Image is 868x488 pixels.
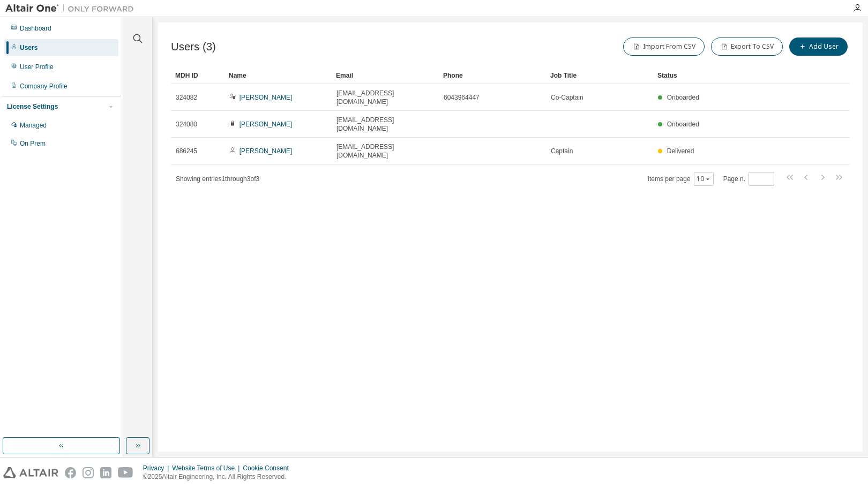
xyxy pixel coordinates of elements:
[5,3,139,14] img: Altair One
[176,120,197,129] span: 324080
[551,93,583,102] span: Co-Captain
[20,139,46,148] div: On Prem
[175,67,220,84] div: MDH ID
[723,172,774,186] span: Page n.
[20,63,54,71] div: User Profile
[172,464,243,472] div: Website Terms of Use
[444,93,480,102] span: 6043964447
[7,102,58,111] div: License Settings
[240,121,293,128] a: [PERSON_NAME]
[20,82,68,91] div: Company Profile
[143,472,295,482] p: © 2025 Altair Engineering, Inc. All Rights Reserved.
[65,467,76,478] img: facebook.svg
[667,94,699,101] span: Onboarded
[176,93,197,102] span: 324082
[20,24,51,33] div: Dashboard
[83,467,94,478] img: instagram.svg
[240,94,293,101] a: [PERSON_NAME]
[20,121,47,130] div: Managed
[789,37,848,56] button: Add User
[648,172,714,186] span: Items per page
[667,121,699,128] span: Onboarded
[336,89,434,106] span: [EMAIL_ADDRESS][DOMAIN_NAME]
[623,37,705,56] button: Import From CSV
[171,41,216,53] span: Users (3)
[243,464,295,472] div: Cookie Consent
[176,147,197,155] span: 686245
[657,67,794,84] div: Status
[551,147,573,155] span: Captain
[443,67,542,84] div: Phone
[143,464,172,472] div: Privacy
[336,67,435,84] div: Email
[550,67,649,84] div: Job Title
[229,67,327,84] div: Name
[336,116,434,133] span: [EMAIL_ADDRESS][DOMAIN_NAME]
[697,175,711,183] button: 10
[3,467,58,478] img: altair_logo.svg
[711,37,783,56] button: Export To CSV
[240,147,293,155] a: [PERSON_NAME]
[118,467,133,478] img: youtube.svg
[100,467,111,478] img: linkedin.svg
[667,147,694,155] span: Delivered
[336,142,434,160] span: [EMAIL_ADDRESS][DOMAIN_NAME]
[20,43,38,52] div: Users
[176,175,259,183] span: Showing entries 1 through 3 of 3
